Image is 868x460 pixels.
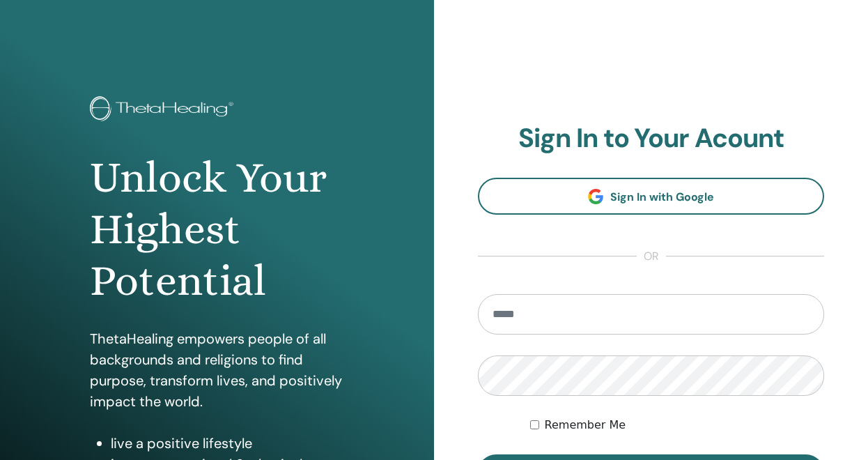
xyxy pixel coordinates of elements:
div: Keep me authenticated indefinitely or until I manually logout [530,417,824,434]
span: Sign In with Google [610,190,714,204]
li: live a positive lifestyle [111,433,344,454]
h2: Sign In to Your Acount [478,123,824,155]
span: or [637,248,666,265]
label: Remember Me [545,417,626,434]
p: ThetaHealing empowers people of all backgrounds and religions to find purpose, transform lives, a... [90,328,344,412]
h1: Unlock Your Highest Potential [90,152,344,307]
a: Sign In with Google [478,178,824,215]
